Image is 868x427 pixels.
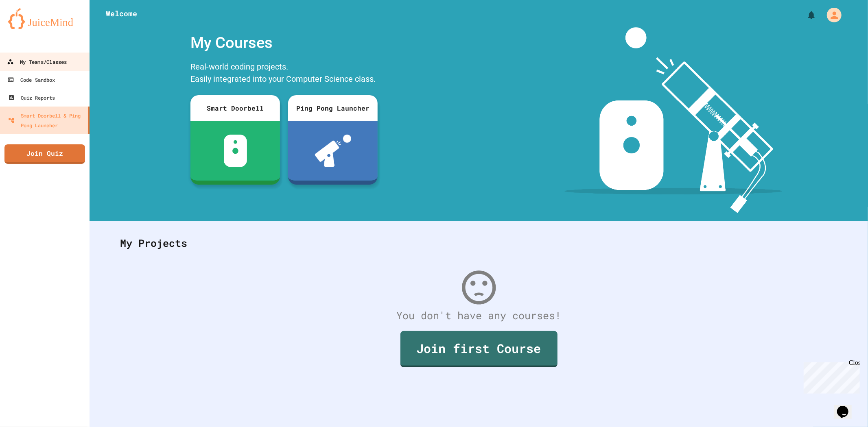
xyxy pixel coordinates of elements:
div: Smart Doorbell & Ping Pong Launcher [8,111,85,130]
iframe: chat widget [800,359,860,394]
div: My Teams/Classes [7,57,67,67]
iframe: chat widget [834,394,860,419]
a: Join Quiz [4,144,85,164]
div: Code Sandbox [7,75,55,85]
img: banner-image-my-projects.png [564,27,783,213]
div: My Courses [186,27,382,59]
div: My Account [818,6,844,24]
div: Real-world coding projects. Easily integrated into your Computer Science class. [186,59,382,89]
img: logo-orange.svg [8,8,81,29]
div: Quiz Reports [8,93,55,102]
div: My Projects [112,227,846,259]
div: Ping Pong Launcher [288,95,378,121]
div: Chat with us now!Close [3,3,56,52]
div: You don't have any courses! [112,308,846,323]
img: ppl-with-ball.png [315,135,351,167]
div: My Notifications [791,8,818,22]
a: Join first Course [400,331,558,367]
div: Smart Doorbell [190,95,280,121]
img: sdb-white.svg [224,135,247,167]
